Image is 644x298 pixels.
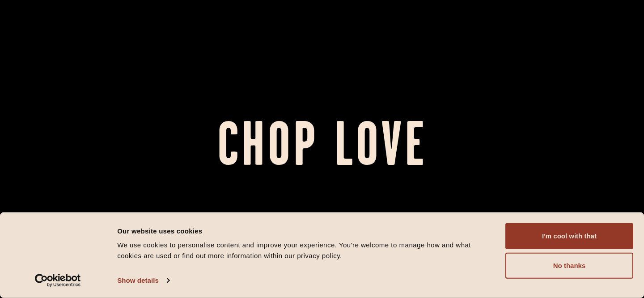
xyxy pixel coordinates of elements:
div: Our website uses cookies [117,225,495,236]
button: I'm cool with that [505,223,633,249]
a: Usercentrics Cookiebot - opens in a new window [19,274,97,287]
a: Show details [117,274,169,287]
div: We use cookies to personalise content and improve your experience. You're welcome to manage how a... [117,240,495,261]
button: No thanks [505,253,633,279]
